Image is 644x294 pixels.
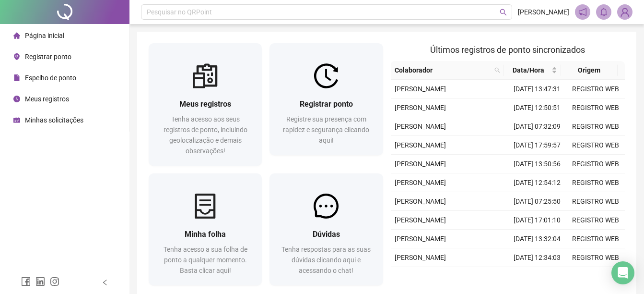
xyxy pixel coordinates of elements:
[269,43,383,155] a: Registrar pontoRegistre sua presença com rapidez e segurança clicando aqui!
[508,267,566,286] td: [DATE] 07:39:59
[149,173,262,285] a: Minha folhaTenha acesso a sua folha de ponto a qualquer momento. Basta clicar aqui!
[13,32,20,39] span: home
[508,117,566,136] td: [DATE] 07:32:09
[508,192,566,211] td: [DATE] 07:25:50
[25,53,71,61] span: Registrar ponto
[395,197,446,205] span: [PERSON_NAME]
[25,95,69,103] span: Meus registros
[578,8,587,16] span: notification
[566,173,625,192] td: REGISTRO WEB
[395,160,446,168] span: [PERSON_NAME]
[395,141,446,149] span: [PERSON_NAME]
[300,99,353,109] span: Registrar ponto
[395,85,446,93] span: [PERSON_NAME]
[508,155,566,173] td: [DATE] 13:50:56
[102,279,108,286] span: left
[283,115,369,144] span: Registre sua presença com rapidez e segurança clicando aqui!
[566,80,625,98] td: REGISTRO WEB
[508,230,566,248] td: [DATE] 13:32:04
[13,53,20,60] span: environment
[25,32,64,39] span: Página inicial
[618,5,632,19] img: 91928
[430,45,585,55] span: Últimos registros de ponto sincronizados
[395,179,446,186] span: [PERSON_NAME]
[13,96,20,102] span: clock-circle
[281,245,371,274] span: Tenha respostas para as suas dúvidas clicando aqui e acessando o chat!
[611,261,634,284] div: Open Intercom Messenger
[492,63,502,77] span: search
[395,235,446,243] span: [PERSON_NAME]
[149,43,262,166] a: Meus registrosTenha acesso aos seus registros de ponto, incluindo geolocalização e demais observa...
[508,248,566,267] td: [DATE] 12:34:03
[504,61,561,80] th: Data/Hora
[508,80,566,98] td: [DATE] 13:47:31
[269,173,383,285] a: DúvidasTenha respostas para as suas dúvidas clicando aqui e acessando o chat!
[566,211,625,230] td: REGISTRO WEB
[25,116,83,124] span: Minhas solicitações
[13,117,20,123] span: schedule
[179,99,231,109] span: Meus registros
[566,98,625,117] td: REGISTRO WEB
[35,277,45,286] span: linkedin
[518,7,569,17] span: [PERSON_NAME]
[50,277,59,286] span: instagram
[185,230,226,239] span: Minha folha
[566,267,625,286] td: REGISTRO WEB
[494,67,500,73] span: search
[566,248,625,267] td: REGISTRO WEB
[566,117,625,136] td: REGISTRO WEB
[164,115,247,155] span: Tenha acesso aos seus registros de ponto, incluindo geolocalização e demais observações!
[395,122,446,130] span: [PERSON_NAME]
[508,211,566,230] td: [DATE] 17:01:10
[313,230,340,239] span: Dúvidas
[500,9,507,16] span: search
[508,65,549,75] span: Data/Hora
[599,8,608,16] span: bell
[508,136,566,155] td: [DATE] 17:59:57
[395,254,446,261] span: [PERSON_NAME]
[395,104,446,111] span: [PERSON_NAME]
[508,173,566,192] td: [DATE] 12:54:12
[566,230,625,248] td: REGISTRO WEB
[21,277,31,286] span: facebook
[508,98,566,117] td: [DATE] 12:50:51
[566,136,625,155] td: REGISTRO WEB
[566,192,625,211] td: REGISTRO WEB
[395,216,446,224] span: [PERSON_NAME]
[13,74,20,81] span: file
[566,155,625,173] td: REGISTRO WEB
[25,74,76,82] span: Espelho de ponto
[395,65,491,75] span: Colaborador
[164,245,247,274] span: Tenha acesso a sua folha de ponto a qualquer momento. Basta clicar aqui!
[561,61,618,80] th: Origem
